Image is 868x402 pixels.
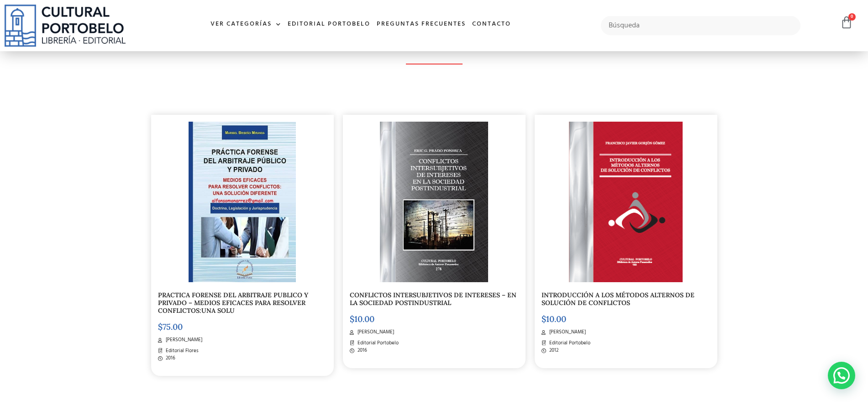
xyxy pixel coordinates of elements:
span: Editorial Portobelo [547,339,590,347]
span: Editorial Portobelo [355,339,399,347]
a: Preguntas frecuentes [374,15,469,34]
a: CONFLICTOS INTERSUBJETIVOS DE INTERESES – EN LA SOCIEDAD POSTINDUSTRIAL [350,291,516,307]
span: $ [542,314,546,324]
img: PRACTICA_FORENSE_DEL_ARBITRAJE_PUBLICO_Y_PRIVADO-1.jpg [189,122,295,283]
img: BA278-2.jpg [380,122,488,283]
bdi: 10.00 [542,314,566,324]
a: 0 [840,16,853,29]
a: Contacto [469,15,514,34]
span: $ [350,314,354,324]
input: Búsqueda [601,16,801,35]
span: 2016 [355,347,367,354]
bdi: 10.00 [350,314,374,324]
span: [PERSON_NAME] [163,336,202,344]
a: PRACTICA FORENSE DEL ARBITRAJE PUBLICO Y PRIVADO – MEDIOS EFICACES PARA RESOLVER CONFLICTOS:UNA SOLU [158,291,308,315]
span: [PERSON_NAME] [547,328,586,336]
bdi: 75.00 [158,322,183,332]
a: Editorial Portobelo [284,15,374,34]
a: INTRODUCCIÓN A LOS MÉTODOS ALTERNOS DE SOLUCIÓN DE CONFLICTOS [542,291,694,307]
a: Ver Categorías [207,15,284,34]
span: 2012 [547,347,558,354]
span: $ [158,322,163,332]
span: 0 [848,13,856,21]
span: 2016 [163,354,175,362]
span: Editorial Flores [163,347,199,355]
span: [PERSON_NAME] [355,328,394,336]
img: Screen_Shot_2018-11-12_at_10.21.10_AM_1-2.png [569,122,683,283]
